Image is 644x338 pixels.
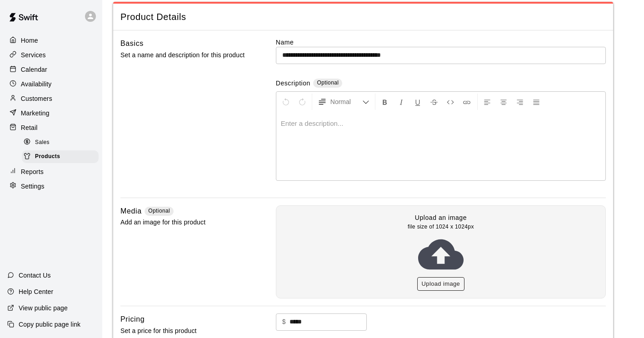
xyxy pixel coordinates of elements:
span: Product Details [120,11,606,23]
p: Availability [21,80,52,89]
span: Products [35,152,60,161]
a: Sales [22,135,102,149]
button: Redo [295,94,310,110]
a: Customers [7,92,95,105]
p: Copy public page link [19,320,80,329]
button: Format Underline [410,94,425,110]
h6: Basics [120,38,144,50]
label: Name [276,38,606,47]
button: Right Align [512,94,528,110]
p: Home [21,36,38,45]
p: Settings [21,182,45,191]
h6: Media [120,205,142,217]
button: Center Align [496,94,511,110]
a: Settings [7,179,95,193]
a: Marketing [7,106,95,120]
button: Format Bold [377,94,393,110]
div: Products [22,150,99,163]
p: Customers [21,94,52,103]
h6: Pricing [120,313,145,325]
button: Format Italics [394,94,409,110]
button: Left Align [479,94,495,110]
span: Optional [148,208,170,214]
span: file size of 1024 x 1024px [408,223,474,232]
button: Insert Code [443,94,458,110]
p: Marketing [21,109,50,118]
p: Reports [21,167,44,176]
p: Set a price for this product [120,325,247,337]
a: Services [7,48,95,62]
p: View public page [19,303,68,313]
a: Availability [7,77,95,91]
button: Upload image [417,277,465,291]
button: Format Strikethrough [426,94,442,110]
span: Optional [317,80,339,86]
button: Justify Align [529,94,544,110]
span: Sales [35,138,50,147]
a: Home [7,34,95,47]
p: Services [21,50,46,60]
button: Formatting Options [314,94,373,110]
p: Help Center [19,287,53,296]
p: Retail [21,123,38,132]
p: Add an image for this product [120,217,247,228]
a: Reports [7,165,95,179]
p: Set a name and description for this product [120,50,247,61]
p: Contact Us [19,271,51,280]
p: $ [282,317,286,327]
button: Insert Link [459,94,474,110]
button: Undo [278,94,294,110]
a: Products [22,149,102,164]
p: Upload an image [415,213,467,223]
span: Normal [330,97,362,106]
a: Calendar [7,63,95,76]
div: Sales [22,136,99,149]
a: Retail [7,121,95,134]
p: Calendar [21,65,47,74]
label: Description [276,79,310,89]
